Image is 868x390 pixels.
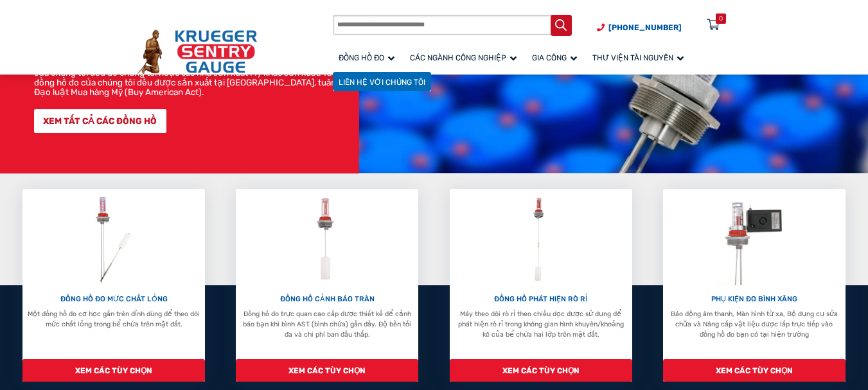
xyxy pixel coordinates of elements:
img: Đồng hồ đo mức chất lỏng [88,194,139,286]
a: Đồng hồ đo [333,47,404,69]
img: Đồng hồ đo phát hiện rò rỉ [522,194,560,286]
font: Báo động âm thanh, Màn hình từ xa, Bộ dụng cụ sửa chữa và Nâng cấp vật liệu được lắp trực tiếp và... [671,310,838,339]
img: Phụ kiện đồng hồ đo bồn chứa [716,194,793,286]
a: Phụ kiện đồng hồ đo bồn chứa PHỤ KIỆN ĐO BÌNH XĂNG Báo động âm thanh, Màn hình từ xa, Bộ dụng cụ ... [663,189,846,382]
font: ĐỒNG HỒ CẢNH BÁO TRÀN [280,294,375,303]
font: Thư viện tài nguyên [592,54,673,63]
font: Một đồng hồ đo cơ học gắn trên đỉnh dùng để theo dõi mức chất lỏng trong bể chứa trên mặt đất. [28,310,200,328]
font: XEM TẤT CẢ CÁC ĐỒNG HỒ [43,116,157,126]
a: Liên hệ với chúng tôi [333,72,431,92]
font: Gia công [532,54,567,63]
font: Máy theo dõi rò rỉ theo chiều dọc được sử dụng để phát hiện rò rỉ trong không gian hình khuyên/kh... [458,310,624,339]
a: Đồng hồ đo phát hiện rò rỉ ĐỒNG HỒ PHÁT HIỆN RÒ RỈ Máy theo dõi rò rỉ theo chiều dọc được sử dụng... [450,189,632,382]
font: XEM CÁC TÙY CHỌN [716,366,793,375]
a: Số điện thoại (920) 434-8860 [597,22,682,33]
font: Các ngành công nghiệp [410,54,506,63]
font: [PHONE_NUMBER] [608,23,682,32]
a: Gia công [526,47,587,69]
font: ĐỒNG HỒ ĐO MỨC CHẤT LỎNG [60,294,168,303]
font: Đồng hồ đo [339,54,384,63]
font: PHỤ KIỆN ĐO BÌNH XĂNG [711,294,797,303]
a: Thư viện tài nguyên [587,47,693,69]
font: XEM CÁC TÙY CHỌN [288,366,366,375]
a: Các ngành công nghiệp [404,47,526,69]
a: Đồng hồ đo mức chất lỏng ĐỒNG HỒ ĐO MỨC CHẤT LỎNG Một đồng hồ đo cơ học gắn trên đỉnh dùng để the... [22,189,205,382]
img: Đồng hồ đo Krueger Sentry [137,30,257,74]
font: XEM CÁC TÙY CHỌN [502,366,580,375]
a: XEM TẤT CẢ CÁC ĐỒNG HỒ [34,109,166,133]
a: Đồng hồ cảnh báo tràn ĐỒNG HỒ CẢNH BÁO TRÀN Đồng hồ đo trực quan cao cấp được thiết kế để cảnh bá... [236,189,418,382]
font: Liên hệ với chúng tôi [339,77,425,86]
font: 0 [719,15,723,22]
font: Đồng hồ đo trực quan cao cấp được thiết kế để cảnh báo bạn khi bình AST (bình chứa) gần đầy. Độ b... [243,310,411,339]
font: ĐỒNG HỒ PHÁT HIỆN RÒ RỈ [494,294,587,303]
img: Đồng hồ cảnh báo tràn [306,194,348,286]
font: XEM CÁC TÙY CHỌN [75,366,152,375]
